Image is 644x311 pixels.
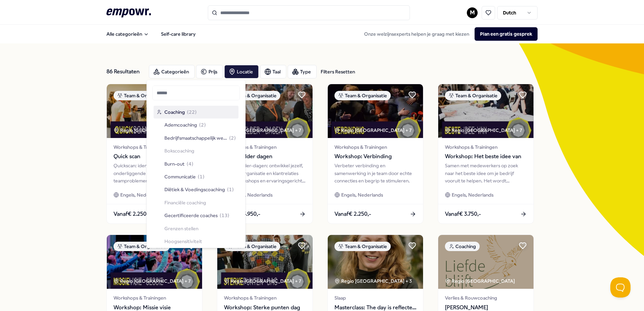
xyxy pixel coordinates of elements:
img: package image [217,84,313,138]
button: Plan een gratis gesprek [475,27,538,41]
span: Vanaf € 3.750,- [445,210,481,218]
div: Regio [GEOGRAPHIC_DATA] + 7 [114,127,191,134]
span: Workshops & Trainingen [334,143,416,151]
span: Workshops & Trainingen [445,143,527,151]
img: package image [328,235,423,289]
span: Workshops & Trainingen [224,143,306,151]
span: ( 13 ) [220,212,229,219]
div: Onze welzijnsexperts helpen je graag met kiezen [359,27,538,41]
div: Regio [GEOGRAPHIC_DATA] + 7 [334,127,412,134]
span: ( 22 ) [187,108,197,116]
span: Workshop: Verbinding [334,152,416,161]
span: Diëtiek & Voedingscoaching [164,186,225,193]
div: Team & Organisatie [114,91,170,100]
a: package imageTeam & OrganisatieRegio [GEOGRAPHIC_DATA] + 7Workshops & TrainingenWorkshop: Het bes... [438,84,534,224]
span: Coaching [164,108,185,116]
img: package image [438,84,534,138]
div: Verbeter verbinding en samenwerking in je team door echte connecties en begrip te stimuleren. [334,162,416,184]
div: Superhelder-dagen: ontwikkel jezelf, je team, organisatie en klantrelaties door workshops en erva... [224,162,306,184]
div: Quickscan: identificeer onderliggende oorzaken van teamproblemen en vind effectieve oplossingen v... [114,162,195,184]
img: package image [438,235,534,289]
a: Self-care library [156,27,201,41]
span: Vanaf € 2.250,- [114,210,150,218]
div: Team & Organisatie [114,242,170,251]
div: Filters Resetten [321,68,355,75]
input: Search for products, categories or subcategories [208,5,410,20]
a: package imageTeam & OrganisatieRegio [GEOGRAPHIC_DATA] + 7Workshops & TrainingenWorkshop: Verbind... [327,84,423,224]
span: Vanaf € 2.250,- [334,210,371,218]
div: Samen met medewerkers op zoek naar het beste idee om je bedrijf vooruit te helpen. Het wordt uitg... [445,162,527,184]
span: Verlies & Rouwcoaching [445,294,527,302]
button: Locatie [224,65,259,78]
span: Communicatie [164,173,196,180]
span: Superhelder dagen [224,152,306,161]
iframe: Help Scout Beacon - Open [610,277,631,298]
img: package image [107,235,202,289]
div: Regio [GEOGRAPHIC_DATA] + 7 [114,277,191,285]
div: Regio [GEOGRAPHIC_DATA] + 3 [334,277,412,285]
span: Bedrijfsmaatschappelijk werk [164,134,227,142]
span: Engels, Nederlands [231,191,272,199]
span: Workshops & Trainingen [114,143,195,151]
span: Workshops & Trainingen [114,294,195,302]
span: Slaap [334,294,416,302]
span: ( 4 ) [187,160,193,168]
div: Regio [GEOGRAPHIC_DATA] [445,277,516,285]
nav: Main [101,27,201,41]
span: ( 1 ) [227,186,234,193]
button: Categorieën [149,65,195,78]
div: Regio [GEOGRAPHIC_DATA] + 7 [224,127,301,134]
span: Engels, Nederlands [341,191,383,199]
div: Regio [GEOGRAPHIC_DATA] + 7 [445,127,522,134]
div: Team & Organisatie [224,91,280,100]
span: ( 2 ) [229,134,236,142]
div: 86 Resultaten [106,65,143,78]
img: package image [107,84,202,138]
span: Engels, Nederlands [452,191,493,199]
span: Burn-out [164,160,185,168]
span: ( 2 ) [199,121,206,129]
div: Team & Organisatie [224,242,280,251]
span: ( 1 ) [198,173,204,180]
button: Alle categorieën [101,27,154,41]
button: M [467,7,478,18]
span: Workshops & Trainingen [224,294,306,302]
div: Team & Organisatie [334,91,391,100]
span: Quick scan [114,152,195,161]
span: Gecertificeerde coaches [164,212,218,219]
div: Team & Organisatie [445,91,501,100]
img: package image [217,235,313,289]
span: Engels, Nederlands [120,191,162,199]
button: Type [288,65,317,78]
a: package imageTeam & OrganisatieRegio [GEOGRAPHIC_DATA] + 7Workshops & TrainingenQuick scanQuicksc... [106,84,202,224]
button: Taal [260,65,286,78]
div: Team & Organisatie [334,242,391,251]
span: Ademcoaching [164,121,197,129]
button: Prijs [196,65,223,78]
div: Coaching [445,242,480,251]
div: Regio [GEOGRAPHIC_DATA] + 7 [224,277,301,285]
span: Workshop: Het beste idee van [445,152,527,161]
img: package image [328,84,423,138]
div: Suggestions [152,104,240,245]
a: package imageTeam & OrganisatieRegio [GEOGRAPHIC_DATA] + 7Workshops & TrainingenSuperhelder dagen... [217,84,313,224]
